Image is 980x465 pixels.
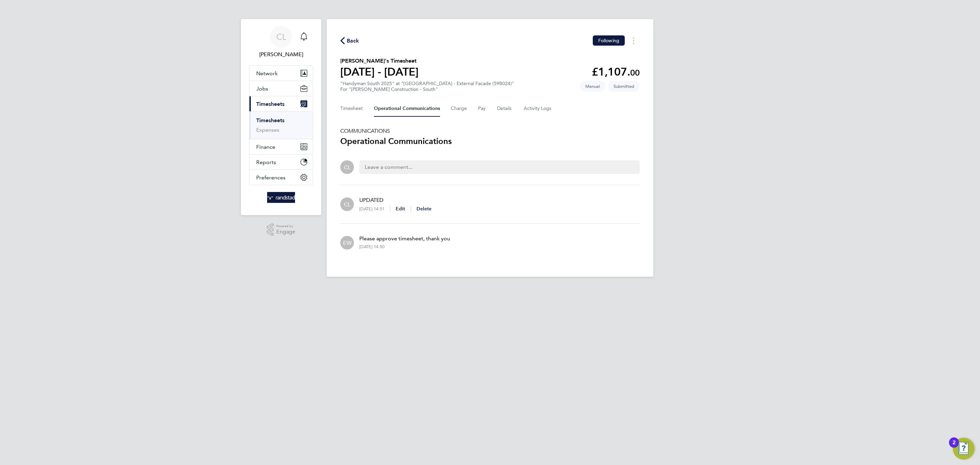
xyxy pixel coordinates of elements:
button: Operational Communications [374,100,440,117]
span: Timesheets [256,101,284,107]
h3: Operational Communications [340,136,640,147]
button: Timesheets [249,96,313,111]
span: This timesheet is Submitted. [608,81,640,92]
span: Engage [276,229,295,235]
span: Back [347,37,359,45]
button: Charge [451,100,467,117]
a: Expenses [256,127,279,133]
h5: COMMUNICATIONS [340,128,640,134]
img: randstad-logo-retina.png [267,192,295,203]
button: Jobs [249,81,313,96]
span: CL [344,201,350,208]
button: Edit [396,206,405,212]
span: EW [343,239,352,246]
button: Network [249,66,313,81]
button: Timesheets Menu [627,35,640,46]
span: Charlotte Lockeridge [249,50,313,59]
h1: [DATE] - [DATE] [340,65,419,79]
span: This timesheet was manually created. [580,81,605,92]
span: 00 [630,68,640,78]
button: Preferences [249,170,313,185]
span: CL [276,32,286,41]
app-decimal: £1,107. [592,65,640,78]
div: Timesheets [249,111,313,139]
button: Timesheet [340,100,363,117]
div: For "[PERSON_NAME] Construction - South" [340,86,514,92]
div: [DATE] 14:51 [359,206,390,212]
span: Network [256,70,278,77]
a: Powered byEngage [267,223,296,236]
div: "Handyman South 2025" at "[GEOGRAPHIC_DATA] - External Facade (59B024)" [340,81,514,92]
div: Charlotte Lockeridge [340,160,354,174]
span: Following [598,37,619,44]
p: Please approve timesheet, thank you [359,235,450,243]
div: Charlotte Lockeridge [340,197,354,211]
button: Following [593,35,625,46]
button: Back [340,36,359,45]
span: Jobs [256,85,268,92]
span: Powered by [276,223,295,229]
span: Delete [416,206,432,212]
div: [DATE] 14:50 [359,244,385,250]
div: 2 [952,443,955,451]
button: Details [497,100,513,117]
button: Activity Logs [524,100,552,117]
button: Reports [249,155,313,170]
span: Edit [396,206,405,212]
span: Finance [256,144,275,150]
a: Go to home page [249,192,313,203]
span: Preferences [256,174,285,181]
button: Pay [478,100,486,117]
div: Emma Wells [340,236,354,250]
h2: [PERSON_NAME]'s Timesheet [340,57,419,65]
a: Timesheets [256,117,284,124]
span: Reports [256,159,276,165]
button: Delete [416,206,432,212]
button: Finance [249,139,313,154]
span: CL [344,163,350,171]
a: CL[PERSON_NAME] [249,26,313,59]
button: Open Resource Center, 2 new notifications [953,438,975,460]
nav: Main navigation [241,19,321,215]
p: UPDATED [359,196,431,204]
